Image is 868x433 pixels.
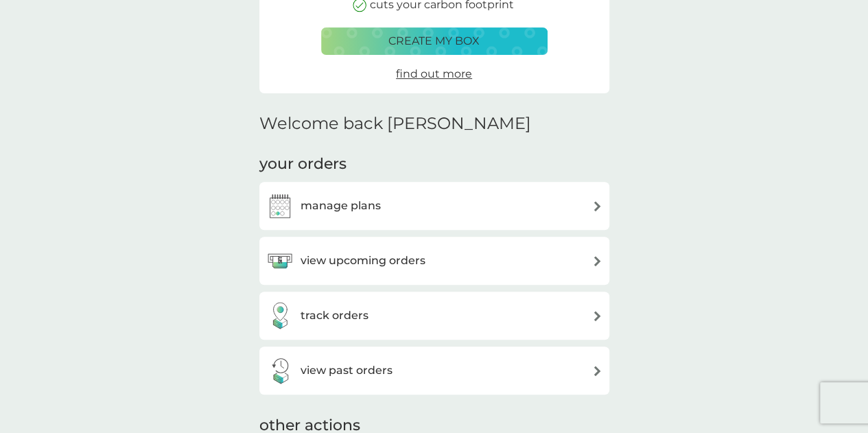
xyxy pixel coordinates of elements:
[301,197,381,215] h3: manage plans
[396,67,472,80] span: find out more
[592,201,602,211] img: arrow right
[301,252,425,270] h3: view upcoming orders
[592,256,602,266] img: arrow right
[259,114,531,134] h2: Welcome back [PERSON_NAME]
[301,362,392,379] h3: view past orders
[592,366,602,376] img: arrow right
[388,32,480,50] p: create my box
[301,307,368,325] h3: track orders
[259,154,347,175] h3: your orders
[592,311,602,321] img: arrow right
[321,27,548,55] button: create my box
[396,65,472,83] a: find out more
